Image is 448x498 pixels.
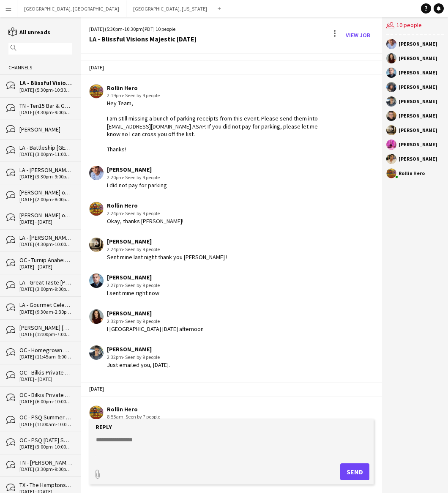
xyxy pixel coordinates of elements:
[19,309,72,315] div: [DATE] (9:30am-2:30pm)
[19,144,72,151] div: LA - Battleship [GEOGRAPHIC_DATA][PERSON_NAME] [DATE]
[126,0,214,17] button: [GEOGRAPHIC_DATA], [US_STATE]
[8,28,50,36] a: All unreads
[19,324,72,331] div: [PERSON_NAME] [PERSON_NAME] Santa [PERSON_NAME] [DATE]
[89,35,197,43] div: LA - Blissful Visions Majestic [DATE]
[19,166,72,174] div: LA - [PERSON_NAME] - Memorial Event [DATE]
[399,70,437,75] div: [PERSON_NAME]
[107,202,183,209] div: Rollin Hero
[107,181,167,189] div: I did not pay for parking
[96,423,112,431] label: Reply
[19,79,72,87] div: LA - Blissful Visions Majestic [DATE]
[107,217,183,225] div: Okay, thanks [PERSON_NAME]!
[107,174,167,181] div: 2:20pm
[19,391,72,399] div: OC - Bilkis Private Residence [DATE]
[19,331,72,337] div: [DATE] (12:00pm-7:00pm)
[19,109,72,115] div: [DATE] (4:30pm-9:00pm)
[107,405,330,413] div: Rollin Hero
[386,17,444,35] div: 10 people
[107,317,204,325] div: 2:32pm
[19,376,72,382] div: [DATE] - [DATE]
[19,444,72,450] div: [DATE] (3:00pm-10:00pm)
[399,171,425,176] div: Rollin Hero
[145,26,153,32] span: PDT
[107,210,183,217] div: 2:24pm
[19,286,72,292] div: [DATE] (3:00pm-9:00pm)
[107,353,170,361] div: 2:32pm
[19,421,72,427] div: [DATE] (11:00am-10:00pm)
[107,289,160,297] div: I sent mine right now
[19,466,72,472] div: [DATE] (3:30pm-9:00pm)
[19,234,72,241] div: LA - [PERSON_NAME] 30th Surprise Birthday Party [DEMOGRAPHIC_DATA]
[107,274,160,281] div: [PERSON_NAME]
[19,481,72,489] div: TX - The Hamptons [DATE]
[399,85,437,90] div: [PERSON_NAME]
[19,151,72,157] div: [DATE] (3:00pm-11:00pm)
[19,264,72,270] div: [DATE] - [DATE]
[19,87,72,93] div: [DATE] (5:30pm-10:30pm)
[340,463,369,480] button: Send
[19,413,72,421] div: OC - PSQ Summer of Loud Event [DATE]
[123,413,160,420] span: · Seen by 7 people
[19,189,72,196] div: [PERSON_NAME] of LA - Corporate Event [DATE]
[107,99,330,153] div: Hey Team, I am still missing a bunch of parking receipts from this event. Please send them into [...
[123,92,160,99] span: · Seen by 9 people
[123,246,160,252] span: · Seen by 9 people
[342,28,374,42] a: View Job
[19,436,72,444] div: OC - PSQ [DATE] Symphony [DATE]
[399,41,437,47] div: [PERSON_NAME]
[19,126,72,133] div: [PERSON_NAME]
[399,99,437,104] div: [PERSON_NAME]
[19,459,72,466] div: TN - [PERSON_NAME] Cattle Co [DATE]
[107,84,330,92] div: Rollin Hero
[19,489,72,495] div: [DATE] - [DATE]
[107,413,330,421] div: 8:55am
[19,241,72,247] div: [DATE] (4:30pm-10:00pm)
[107,253,227,261] div: Sent mine last night thank you [PERSON_NAME] !
[19,219,72,225] div: [DATE] - [DATE]
[123,282,160,288] span: · Seen by 9 people
[123,318,160,324] span: · Seen by 9 people
[19,174,72,180] div: [DATE] (3:30pm-9:00pm)
[123,210,160,216] span: · Seen by 9 people
[107,361,170,369] div: Just emailed you, [DATE].
[89,25,197,33] div: [DATE] (5:30pm-10:30pm) | 10 people
[123,174,160,181] span: · Seen by 9 people
[81,60,382,75] div: [DATE]
[399,156,437,161] div: [PERSON_NAME]
[19,256,72,264] div: OC - Turnip Anaheim Wedding [DATE]
[399,113,437,118] div: [PERSON_NAME]
[399,56,437,61] div: [PERSON_NAME]
[399,128,437,133] div: [PERSON_NAME]
[19,369,72,376] div: OC - Bilkis Private Residence [DATE]
[107,309,204,317] div: [PERSON_NAME]
[107,325,204,333] div: I [GEOGRAPHIC_DATA] [DATE] afternoon
[19,102,72,109] div: TN - Ten15 Bar & Grill [DATE]
[399,142,437,147] div: [PERSON_NAME]
[81,382,382,396] div: [DATE]
[19,211,72,219] div: [PERSON_NAME] of LA - AICP Summer Awards [DATE]
[123,354,160,360] span: · Seen by 9 people
[19,197,72,202] div: [DATE] (2:00pm-8:00pm)
[19,279,72,286] div: LA - Great Taste [PERSON_NAME] Museum [DATE]
[19,301,72,309] div: LA - Gourmet Celebrations [DATE]
[107,345,170,353] div: [PERSON_NAME]
[19,346,72,354] div: OC - Homegrown Kitchen Store Opening [DATE]
[107,246,227,253] div: 2:24pm
[107,282,160,289] div: 2:27pm
[19,354,72,360] div: [DATE] (11:45am-6:00pm)
[107,238,227,245] div: [PERSON_NAME]
[107,166,167,173] div: [PERSON_NAME]
[17,0,126,17] button: [GEOGRAPHIC_DATA], [GEOGRAPHIC_DATA]
[107,92,330,99] div: 2:19pm
[19,399,72,405] div: [DATE] (6:00pm-10:00pm)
